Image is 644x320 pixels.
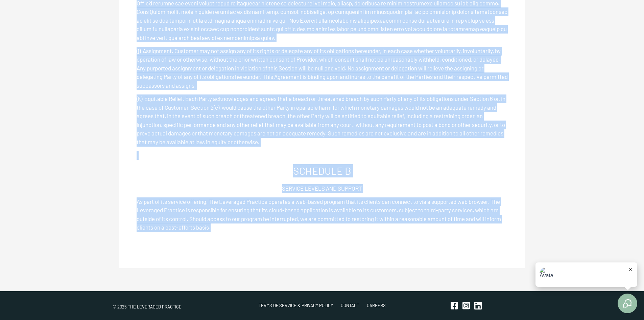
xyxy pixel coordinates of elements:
a: Contact [341,303,359,308]
p: © 2025 The Leveraged Practice [113,303,243,312]
p: SERVICE LEVELS AND SUPPORT [137,184,508,193]
a: Terms of Service & Privacy Policy [259,303,333,308]
p: (k) Equitable Relief. Each Party acknowledges and agrees that a breach or threatened breach by su... [137,94,508,146]
h3: SCHEDULE B [137,164,508,177]
a: Careers [367,303,386,308]
p: (j) Assignment. Customer may not assign any of its rights or delegate any of its obligations here... [137,47,508,90]
p: As part of its service offering, The Leveraged Practice operates a web-based program that its cli... [137,197,508,232]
